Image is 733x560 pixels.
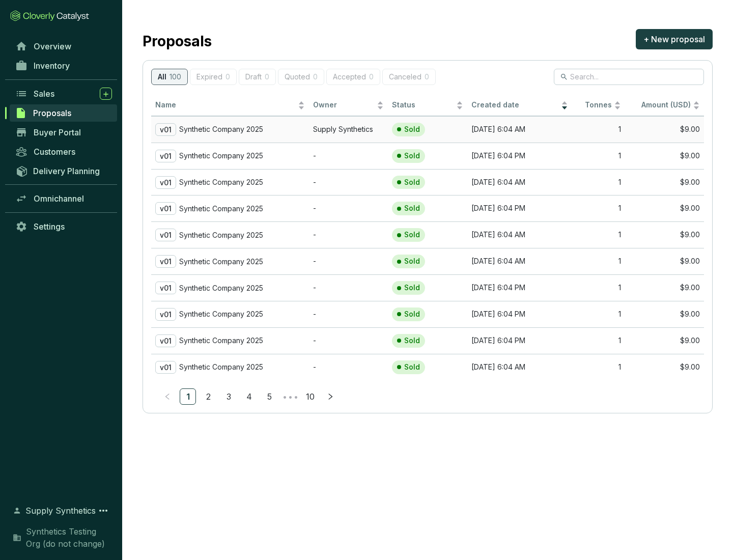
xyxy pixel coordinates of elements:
td: $9.00 [625,116,704,143]
p: Synthetic Company 2025 [179,204,263,213]
p: All [158,73,166,81]
td: $9.00 [625,195,704,221]
td: 1 [572,274,625,301]
td: - [309,248,388,274]
a: 4 [241,389,257,404]
td: $9.00 [625,169,704,195]
a: Delivery Planning [10,162,117,179]
span: Supply Synthetics [25,505,96,517]
th: Owner [309,95,388,116]
td: 1 [572,354,625,380]
p: Sold [404,257,420,266]
th: Tonnes [572,95,625,116]
a: 10 [302,389,318,404]
p: v01 [155,150,176,162]
p: Sold [404,283,420,293]
a: Customers [10,143,117,160]
p: v01 [155,176,176,189]
li: 3 [220,388,237,405]
a: Omnichannel [10,190,117,207]
td: [DATE] 6:04 AM [467,354,573,380]
td: - [309,301,388,327]
p: Sold [404,178,420,187]
li: Previous Page [159,388,176,405]
td: 1 [572,116,625,143]
button: right [322,388,339,405]
td: - [309,195,388,221]
td: $9.00 [625,248,704,274]
td: - [309,354,388,380]
h2: Proposals [143,31,212,52]
p: Sold [404,125,420,134]
td: [DATE] 6:04 PM [467,327,573,354]
a: 3 [221,389,236,404]
a: Sales [10,85,117,102]
p: v01 [155,229,176,241]
p: Synthetic Company 2025 [179,151,263,160]
p: Synthetic Company 2025 [179,231,263,240]
p: Sold [404,204,420,213]
span: Created date [471,100,559,110]
a: Proposals [10,104,117,122]
a: 5 [262,389,277,404]
span: Name [155,100,296,110]
td: [DATE] 6:04 PM [467,274,573,301]
td: $9.00 [625,301,704,327]
td: $9.00 [625,221,704,248]
p: Synthetic Company 2025 [179,362,263,372]
span: left [164,393,171,400]
td: [DATE] 6:04 AM [467,248,573,274]
p: v01 [155,282,176,294]
a: 2 [201,389,216,404]
td: [DATE] 6:04 AM [467,169,573,195]
input: Search... [570,71,689,82]
td: - [309,169,388,195]
li: 10 [302,388,318,405]
td: [DATE] 6:04 PM [467,301,573,327]
th: Created date [467,95,573,116]
td: Supply Synthetics [309,116,388,143]
td: [DATE] 6:04 PM [467,195,573,221]
p: v01 [155,308,176,321]
td: - [309,143,388,169]
td: 1 [572,221,625,248]
span: Sales [34,89,54,99]
span: Omnichannel [34,193,84,204]
a: Overview [10,38,117,55]
span: + New proposal [643,33,705,45]
p: Synthetic Company 2025 [179,178,263,187]
th: Status [388,95,467,116]
p: 100 [170,73,181,81]
a: 1 [180,389,195,404]
a: Settings [10,218,117,235]
span: Amount (USD) [641,100,691,109]
span: Synthetics Testing Org (do not change) [26,525,112,550]
p: v01 [155,361,176,374]
p: Sold [404,336,420,346]
td: [DATE] 6:04 AM [467,221,573,248]
td: $9.00 [625,354,704,380]
li: 5 [261,388,277,405]
p: Synthetic Company 2025 [179,257,263,266]
p: v01 [155,123,176,136]
td: - [309,221,388,248]
td: 1 [572,248,625,274]
button: All100 [151,69,188,85]
td: $9.00 [625,274,704,301]
td: - [309,327,388,354]
span: Overview [34,41,71,51]
span: Proposals [33,108,71,118]
a: Buyer Portal [10,124,117,141]
td: 1 [572,169,625,195]
p: v01 [155,334,176,347]
p: Synthetic Company 2025 [179,310,263,319]
td: $9.00 [625,327,704,354]
p: v01 [155,202,176,215]
td: 1 [572,143,625,169]
li: Next 5 Pages [281,388,298,405]
span: Customers [34,147,75,157]
p: Sold [404,151,420,161]
span: Tonnes [576,100,611,110]
button: left [159,388,176,405]
li: Next Page [322,388,339,405]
